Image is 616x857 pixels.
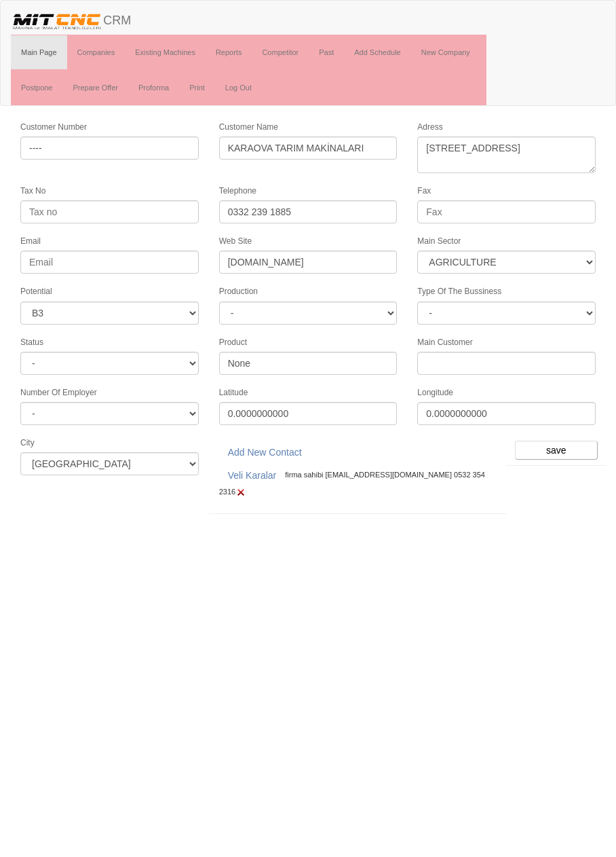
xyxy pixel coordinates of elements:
[206,35,252,69] a: Reports
[20,437,35,449] label: City
[219,122,278,133] label: Customer Name
[344,35,411,69] a: Add Schedule
[411,35,480,69] a: New Company
[219,251,398,274] input: Web site
[219,286,258,297] label: Production
[125,35,206,69] a: Existing Machines
[219,387,248,399] label: Latitude
[20,236,41,247] label: Email
[417,185,431,197] label: Fax
[219,200,398,223] input: Telephone
[20,387,97,399] label: Number Of Employer
[20,136,199,160] input: Customer No
[219,337,247,348] label: Product
[417,122,442,133] label: Adress
[20,185,45,197] label: Tax No
[62,71,128,105] a: Prepare Offer
[215,71,262,105] a: Log Out
[309,35,344,69] a: Past
[128,71,179,105] a: Proforma
[417,136,596,173] textarea: [STREET_ADDRESS]
[11,71,62,105] a: Postpone
[11,11,103,31] img: header.png
[219,236,252,247] label: Web Site
[67,35,126,69] a: Companies
[1,1,141,35] a: CRM
[417,337,472,348] label: Main Customer
[515,441,598,460] input: save
[219,136,398,160] input: Customer Name
[11,35,67,69] a: Main Page
[219,441,311,464] a: Add New Contact
[219,464,286,487] a: Veli Karalar
[20,286,52,297] label: Potential
[20,200,199,223] input: Tax no
[417,200,596,223] input: Fax
[219,185,256,197] label: Telephone
[417,387,453,399] label: Longitude
[20,337,43,348] label: Status
[235,487,246,498] img: Edit
[20,251,199,274] input: Email
[179,71,215,105] a: Print
[417,286,501,297] label: Type Of The Bussiness
[20,122,87,133] label: Customer Number
[252,35,309,69] a: Competitor
[417,236,461,247] label: Main Sector
[219,464,497,498] div: firma sahibi [EMAIL_ADDRESS][DOMAIN_NAME] 0532 354 2316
